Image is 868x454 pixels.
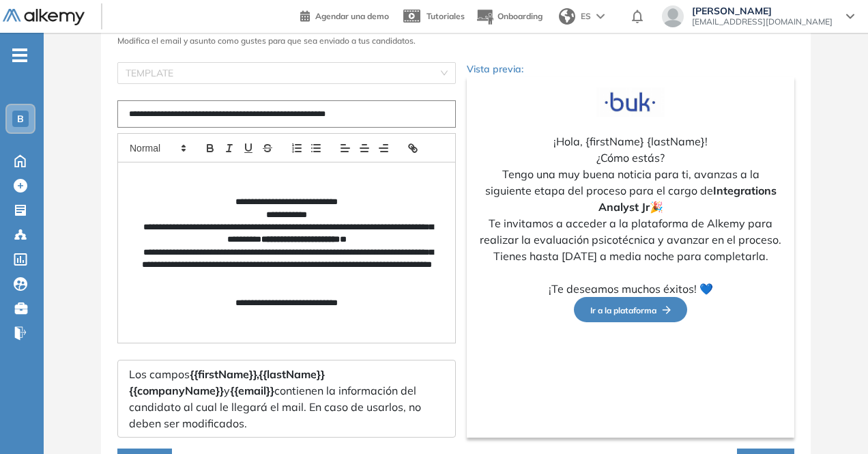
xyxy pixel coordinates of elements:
span: ES [581,10,591,23]
img: Logo [3,9,85,26]
span: Agendar una demo [315,11,389,21]
span: {{lastName}} [259,367,325,381]
img: arrow [596,14,605,19]
p: ¡Te deseamos muchos éxitos! 💙 [478,281,783,297]
p: ¿Cómo estás? [478,150,783,166]
a: Agendar una demo [300,7,389,23]
img: Flecha [656,306,671,314]
span: {{firstName}}, [190,367,259,381]
span: [EMAIL_ADDRESS][DOMAIN_NAME] [692,16,833,27]
p: ¡Hola, {firstName} {lastName}! [478,133,783,150]
img: Logo de la compañía [596,87,665,117]
div: Los campos y contienen la información del candidato al cual le llegará el mail. En caso de usarlo... [117,360,456,438]
span: Ir a la plataforma [590,305,671,315]
p: Vista previa: [467,62,794,76]
strong: Integrations Analyst Jr [598,184,777,214]
span: Tutoriales [426,11,465,21]
span: [PERSON_NAME] [692,5,833,16]
h3: Modifica el email y asunto como gustes para que sea enviado a tus candidatos. [117,36,794,46]
span: {{email}} [230,384,274,397]
i: - [12,54,27,57]
p: Te invitamos a acceder a la plataforma de Alkemy para realizar la evaluación psicotécnica y avanz... [478,215,783,264]
button: Ir a la plataformaFlecha [574,297,687,322]
p: Tengo una muy buena noticia para ti, avanzas a la siguiente etapa del proceso para el cargo de 🎉 [478,166,783,215]
span: {{companyName}} [129,384,224,397]
img: world [559,8,575,25]
button: Onboarding [476,2,542,31]
span: B [17,113,24,124]
span: Onboarding [497,11,542,21]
